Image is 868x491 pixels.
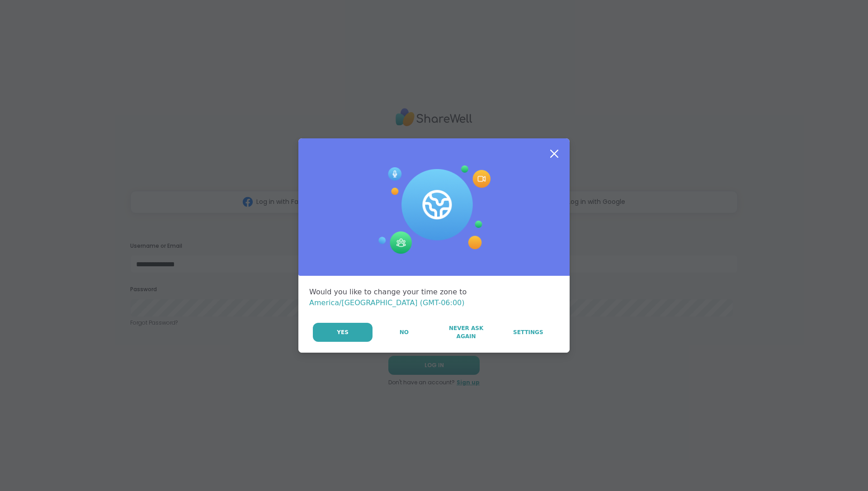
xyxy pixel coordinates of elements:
[513,328,543,336] span: Settings
[309,298,465,307] span: America/[GEOGRAPHIC_DATA] (GMT-06:00)
[498,323,559,342] a: Settings
[435,323,496,342] button: Never Ask Again
[313,323,373,342] button: Yes
[337,328,349,336] span: Yes
[373,323,434,342] button: No
[309,287,559,308] div: Would you like to change your time zone to
[400,328,409,336] span: No
[377,165,491,254] img: Session Experience
[440,324,492,340] span: Never Ask Again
